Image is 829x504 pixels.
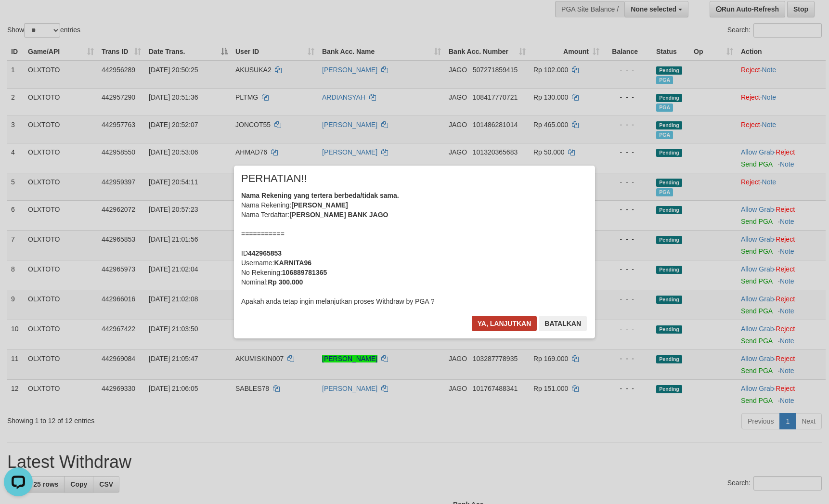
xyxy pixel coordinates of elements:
[289,211,388,219] b: [PERSON_NAME] BANK JAGO
[248,249,282,257] b: 442965853
[241,174,307,183] span: PERHATIAN!!
[472,316,537,331] button: Ya, lanjutkan
[268,278,303,286] b: Rp 300.000
[4,4,33,33] button: Open LiveChat chat widget
[241,191,588,306] div: Nama Rekening: Nama Terdaftar: =========== ID Username: No Rekening: Nominal: Apakah anda tetap i...
[282,269,327,276] b: 106889781365
[539,316,587,331] button: Batalkan
[274,259,311,267] b: KARNITA96
[241,192,399,199] b: Nama Rekening yang tertera berbeda/tidak sama.
[291,201,348,209] b: [PERSON_NAME]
